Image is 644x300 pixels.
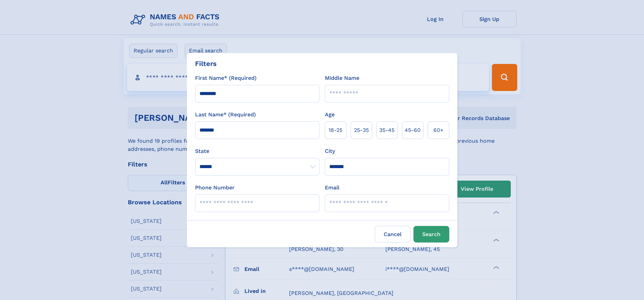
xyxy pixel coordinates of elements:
[354,126,369,134] span: 25‑35
[195,74,257,82] label: First Name* (Required)
[325,111,335,119] label: Age
[325,74,359,82] label: Middle Name
[195,184,235,192] label: Phone Number
[329,126,342,134] span: 18‑25
[195,147,319,155] label: State
[379,126,395,134] span: 35‑45
[433,126,444,134] span: 60+
[325,184,339,192] label: Email
[405,126,421,134] span: 45‑60
[325,147,335,155] label: City
[375,226,411,243] label: Cancel
[195,111,256,119] label: Last Name* (Required)
[413,226,449,243] button: Search
[195,59,217,69] div: Filters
